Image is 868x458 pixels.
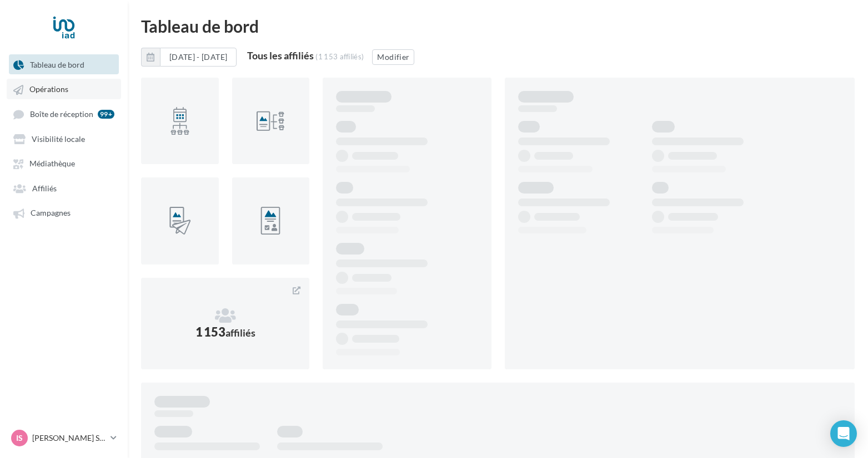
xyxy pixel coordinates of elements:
a: Boîte de réception 99+ [7,104,121,124]
span: Médiathèque [29,159,75,169]
p: [PERSON_NAME] Sodatonou [32,432,106,444]
span: Opérations [29,85,68,94]
span: 1 153 [195,324,255,339]
span: Boîte de réception [30,109,93,119]
div: 99+ [98,110,114,119]
a: Visibilité locale [7,129,121,149]
div: (1 153 affiliés) [315,52,364,61]
span: Is [16,432,23,444]
div: Tableau de bord [141,18,855,34]
a: Campagnes [7,202,121,222]
span: Campagnes [31,208,71,218]
a: Is [PERSON_NAME] Sodatonou [9,428,119,449]
button: Modifier [372,49,414,65]
span: Visibilité locale [32,134,85,144]
span: Tableau de bord [30,60,84,69]
a: Opérations [7,79,121,99]
button: [DATE] - [DATE] [141,48,237,67]
span: affiliés [225,327,255,339]
div: Open Intercom Messenger [830,420,857,447]
a: Tableau de bord [7,54,121,74]
a: Affiliés [7,178,121,198]
span: Affiliés [32,184,57,193]
a: Médiathèque [7,153,121,173]
div: Tous les affiliés [247,50,314,60]
button: [DATE] - [DATE] [160,48,237,67]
